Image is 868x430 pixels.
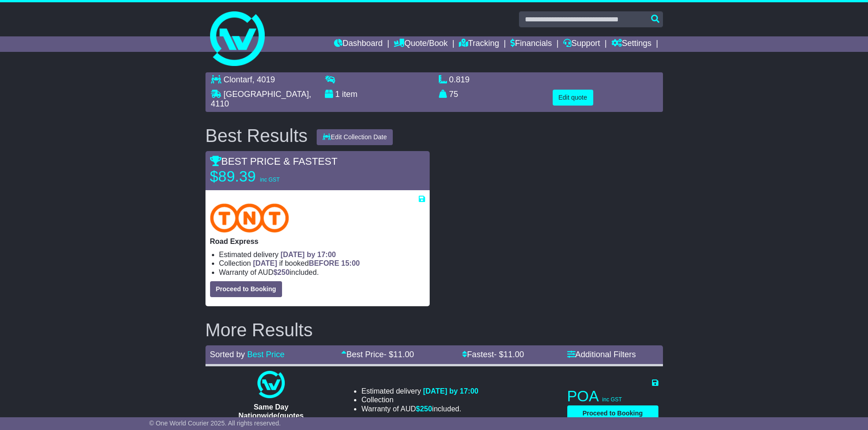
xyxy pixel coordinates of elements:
[611,36,652,52] a: Settings
[201,126,313,146] div: Best Results
[317,129,393,145] button: Edit Collection Date
[416,405,432,413] span: $
[281,251,336,258] span: [DATE] by 17:00
[342,90,358,99] span: item
[260,177,280,183] span: inc GST
[219,268,425,277] li: Warranty of AUD included.
[341,259,360,267] span: 15:00
[238,403,303,428] span: Same Day Nationwide(quotes take 0.5-1 hour)
[494,350,524,359] span: - $
[462,350,524,359] a: Fastest- $11.00
[341,350,414,359] a: Best Price- $11.00
[210,156,338,167] span: BEST PRICE & FASTEST
[210,167,324,186] p: $89.39
[273,268,290,276] span: $
[219,250,425,259] li: Estimated delivery
[247,350,285,359] a: Best Price
[567,387,658,405] p: POA
[394,36,447,52] a: Quote/Book
[602,396,622,403] span: inc GST
[393,350,414,359] span: 11.00
[253,259,277,267] span: [DATE]
[210,237,425,246] p: Road Express
[334,36,383,52] a: Dashboard
[219,259,425,268] li: Collection
[257,371,285,398] img: One World Courier: Same Day Nationwide(quotes take 0.5-1 hour)
[149,420,281,427] span: © One World Courier 2025. All rights reserved.
[510,36,552,52] a: Financials
[252,75,275,84] span: , 4019
[224,75,252,84] span: Clontarf
[423,387,478,395] span: [DATE] by 17:00
[210,203,289,233] img: TNT Domestic: Road Express
[277,268,290,276] span: 250
[553,90,593,106] button: Edit quote
[567,405,658,421] button: Proceed to Booking
[420,405,432,413] span: 250
[449,75,470,84] span: 0.819
[567,350,636,359] a: Additional Filters
[205,320,663,340] h2: More Results
[210,350,245,359] span: Sorted by
[361,395,478,404] li: Collection
[309,259,339,267] span: BEFORE
[449,90,458,99] span: 75
[384,350,414,359] span: - $
[361,405,478,413] li: Warranty of AUD included.
[459,36,499,52] a: Tracking
[224,90,309,99] span: [GEOGRAPHIC_DATA]
[335,90,340,99] span: 1
[563,36,600,52] a: Support
[503,350,524,359] span: 11.00
[211,90,311,109] span: , 4110
[253,259,360,267] span: if booked
[361,387,478,395] li: Estimated delivery
[210,281,282,297] button: Proceed to Booking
